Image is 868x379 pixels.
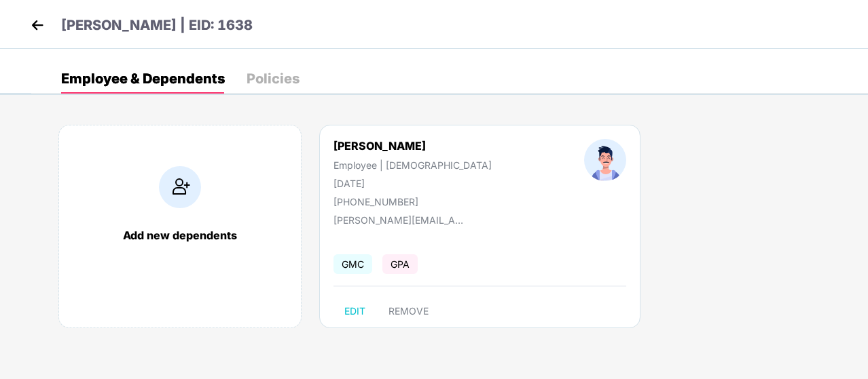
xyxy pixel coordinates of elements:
img: profileImage [584,139,626,181]
button: EDIT [333,300,376,322]
span: EDIT [344,306,365,317]
p: [PERSON_NAME] | EID: 1638 [61,15,253,36]
div: [PHONE_NUMBER] [333,196,492,207]
button: REMOVE [378,300,439,322]
div: Policies [247,72,300,85]
div: Add new dependents [73,228,287,242]
span: GPA [382,254,418,274]
div: [DATE] [333,178,492,189]
img: back [27,15,48,35]
span: REMOVE [388,306,429,317]
div: [PERSON_NAME][EMAIL_ADDRESS][DOMAIN_NAME] [333,214,469,226]
span: GMC [333,254,372,274]
div: Employee | [DEMOGRAPHIC_DATA] [333,159,492,171]
img: addIcon [159,166,201,208]
div: Employee & Dependents [61,72,225,85]
div: [PERSON_NAME] [333,139,492,153]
